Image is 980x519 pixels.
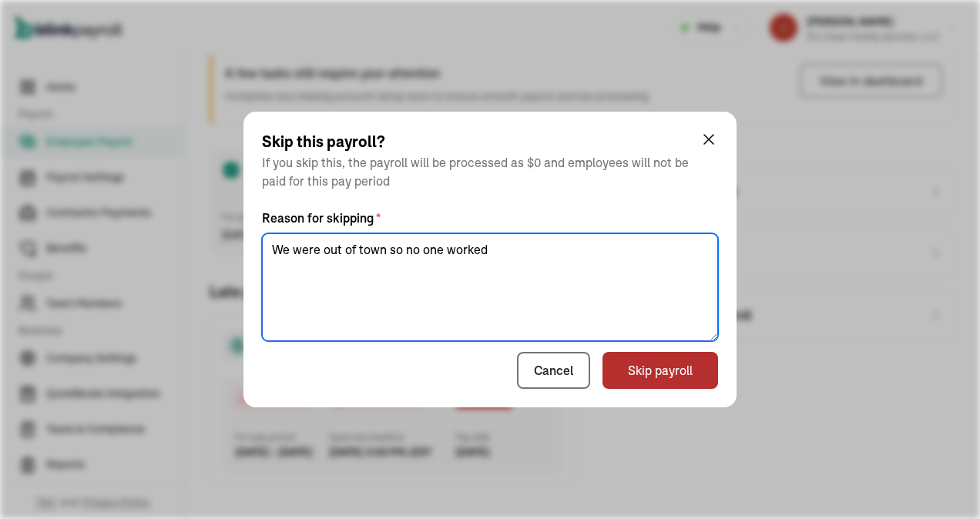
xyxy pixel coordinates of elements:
[517,352,590,389] button: Cancel
[534,361,573,380] span: Cancel
[262,153,700,190] span: If you skip this, the payroll will be processed as $0 and employees will not be paid for this pay...
[602,352,718,389] button: Skip payroll
[262,130,700,153] span: Skip this payroll?
[262,209,718,227] span: Reason for skipping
